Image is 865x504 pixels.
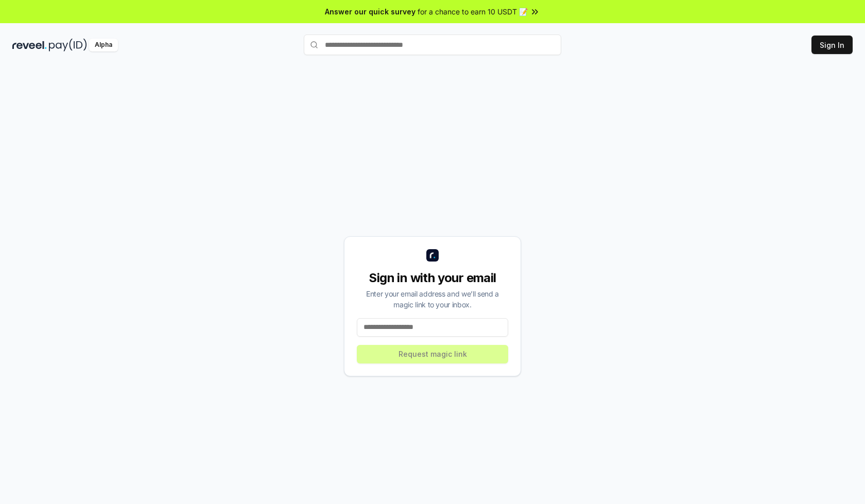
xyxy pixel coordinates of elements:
[89,39,118,51] div: Alpha
[357,270,508,286] div: Sign in with your email
[49,39,87,51] img: pay_id
[12,39,47,51] img: reveel_dark
[357,288,508,310] div: Enter your email address and we’ll send a magic link to your inbox.
[325,6,416,17] span: Answer our quick survey
[811,36,853,54] button: Sign In
[426,249,439,262] img: logo_small
[418,6,528,17] span: for a chance to earn 10 USDT 📝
